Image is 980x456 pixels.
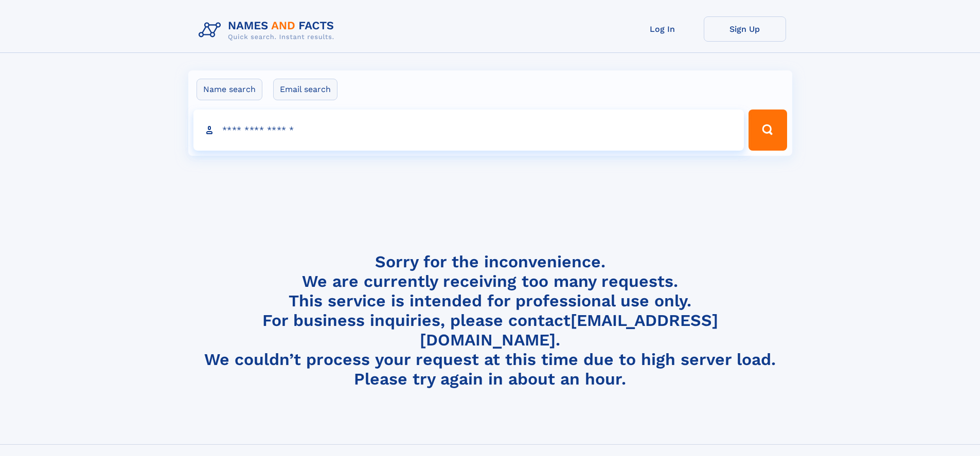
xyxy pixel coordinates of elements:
[193,110,744,151] input: search input
[420,311,718,350] a: [EMAIL_ADDRESS][DOMAIN_NAME]
[273,79,337,100] label: Email search
[749,110,787,151] button: Search Button
[704,16,786,42] a: Sign Up
[194,252,786,389] h4: Sorry for the inconvenience. We are currently receiving too many requests. This service is intend...
[621,16,704,42] a: Log In
[197,79,262,100] label: Name search
[194,16,343,44] img: Logo Names and Facts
